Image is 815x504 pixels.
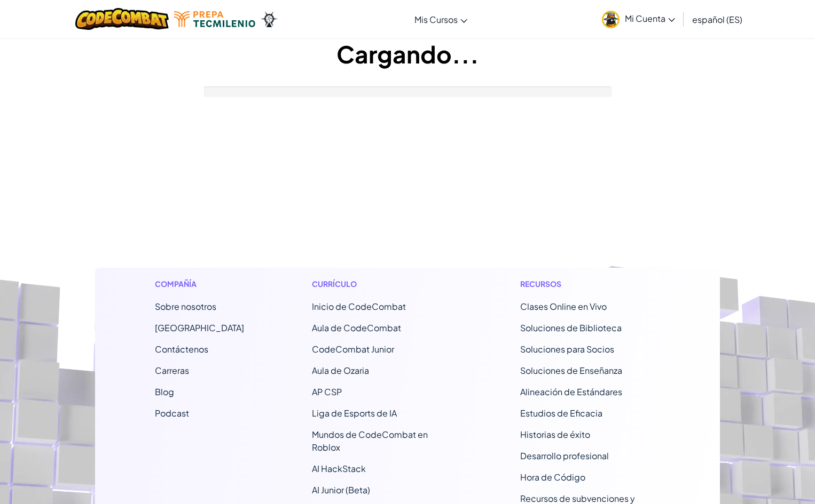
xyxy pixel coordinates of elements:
span: Mis Cursos [414,14,458,25]
img: Tecmilenio logo [174,11,255,27]
a: Estudios de Eficacia [520,407,602,419]
span: Mi Cuenta [625,13,675,24]
a: español (ES) [687,5,748,34]
a: Historias de éxito [520,429,590,440]
a: Podcast [155,407,189,419]
a: Mis Cursos [409,5,473,34]
a: [GEOGRAPHIC_DATA] [155,322,244,333]
a: CodeCombat Junior [312,343,394,355]
h1: Compañía [155,278,244,290]
span: Inicio de CodeCombat [312,301,406,312]
span: Contáctenos [155,343,208,355]
a: Sobre nosotros [155,301,216,312]
a: Desarrollo profesional [520,450,609,461]
a: AI Junior (Beta) [312,484,370,495]
a: Blog [155,386,174,397]
a: Aula de CodeCombat [312,322,401,333]
a: Alineación de Estándares [520,386,622,397]
a: Soluciones de Biblioteca [520,322,622,333]
a: Soluciones de Enseñanza [520,365,622,376]
a: Soluciones para Socios [520,343,614,355]
a: Hora de Código [520,471,585,483]
img: Ozaria [261,11,278,27]
a: Aula de Ozaria [312,365,369,376]
h1: Recursos [520,278,661,290]
img: CodeCombat logo [75,8,169,30]
a: Liga de Esports de IA [312,407,397,419]
a: AP CSP [312,386,342,397]
span: español (ES) [692,14,742,25]
a: Clases Online en Vivo [520,301,607,312]
a: Mi Cuenta [597,2,680,36]
a: Mundos de CodeCombat en Roblox [312,429,428,453]
img: avatar [602,11,620,28]
a: Carreras [155,365,189,376]
a: AI HackStack [312,463,366,474]
h1: Currículo [312,278,452,290]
